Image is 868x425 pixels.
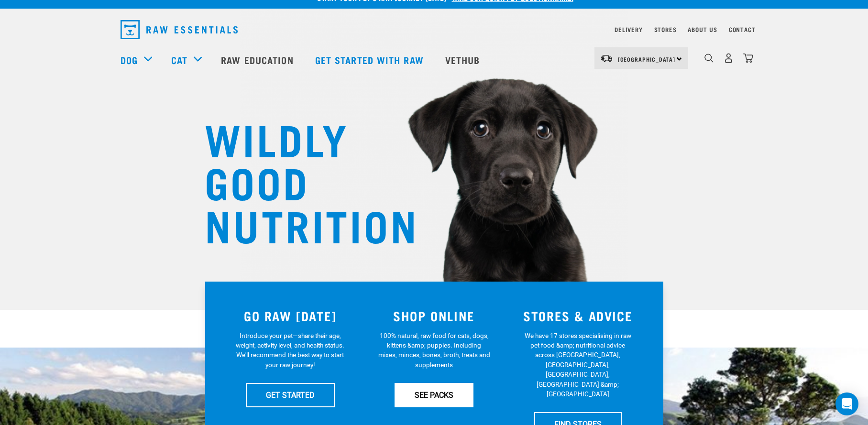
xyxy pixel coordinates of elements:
a: Raw Education [211,41,305,79]
img: Raw Essentials Logo [121,20,238,39]
a: About Us [688,28,717,31]
img: home-icon-1@2x.png [704,54,714,63]
img: van-moving.png [600,54,613,63]
a: SEE PACKS [395,383,473,407]
a: GET STARTED [246,383,335,407]
p: Introduce your pet—share their age, weight, activity level, and health status. We'll recommend th... [234,331,346,370]
a: Stores [654,28,677,31]
a: Delivery [615,28,642,31]
a: Get started with Raw [306,41,436,79]
h3: GO RAW [DATE] [224,308,357,323]
p: 100% natural, raw food for cats, dogs, kittens &amp; puppies. Including mixes, minces, bones, bro... [378,331,490,370]
a: Cat [171,53,187,67]
h1: WILDLY GOOD NUTRITION [205,116,396,245]
img: home-icon@2x.png [743,53,753,63]
div: Open Intercom Messenger [835,392,858,415]
h3: SHOP ONLINE [368,308,500,323]
span: [GEOGRAPHIC_DATA] [618,57,676,61]
h3: STORES & ADVICE [512,308,644,323]
a: Contact [729,28,756,31]
a: Dog [121,53,138,67]
nav: dropdown navigation [113,16,756,43]
p: We have 17 stores specialising in raw pet food &amp; nutritional advice across [GEOGRAPHIC_DATA],... [522,331,634,399]
a: Vethub [436,41,492,79]
img: user.png [724,53,734,63]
